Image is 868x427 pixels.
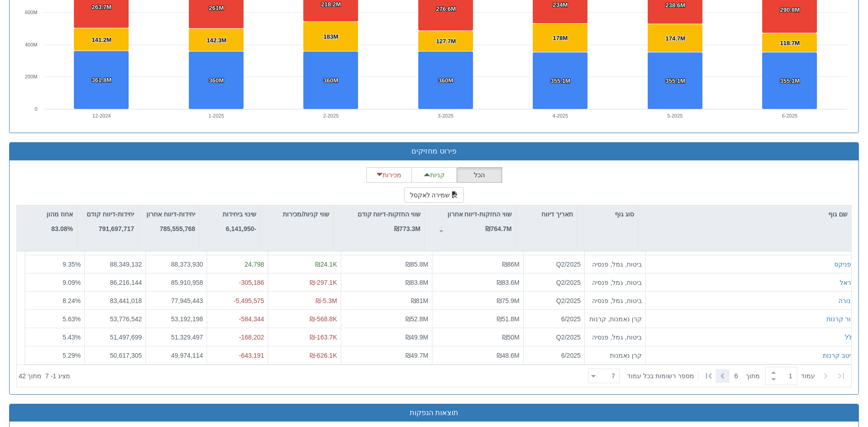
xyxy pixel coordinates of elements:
div: 8.24 % [29,296,81,305]
div: -5,495,575 [211,296,264,305]
div: ‏מציג 1 - 7 ‏ מתוך 42 [19,366,70,386]
span: ₪83.8M [405,278,428,286]
span: ‏עמוד [801,371,815,381]
button: מיטב קרנות [823,350,855,360]
tspan: 234M [553,1,568,8]
text: 400M [25,42,37,47]
div: 5.63 % [29,314,81,323]
tspan: 263.7M [92,4,111,10]
div: 6/2025 [527,314,581,323]
button: שמירה לאקסל [404,187,464,203]
div: 85,910,958 [150,278,203,287]
tspan: 360M [438,77,453,84]
p: שווי החזקות-דיווח אחרון [447,209,512,219]
button: מכירות [366,167,412,183]
div: 88,373,930 [150,259,203,268]
div: Q2/2025 [527,296,581,305]
div: -584,344 [211,314,264,323]
span: ₪49.9M [405,333,428,340]
span: ₪-163.7K [310,333,337,340]
text: 200M [25,74,37,79]
span: ₪24.1K [315,260,337,268]
tspan: 276.6M [436,5,456,12]
div: 53,192,198 [150,314,203,323]
span: ₪-568.8K [310,315,337,322]
div: 5.43 % [29,332,81,341]
span: ₪51.8M [497,315,520,322]
button: הראל [840,278,855,287]
tspan: 174.7M [665,35,685,42]
tspan: 360M [323,77,338,84]
div: 5.29 % [29,350,81,360]
tspan: 178M [553,35,568,41]
button: מור קרנות [826,314,855,323]
tspan: 218.2M [321,1,341,8]
span: ₪85.8M [405,260,428,268]
strong: -6,141,950 [226,225,256,232]
div: -643,191 [211,350,264,360]
tspan: 238.6M [665,2,685,9]
span: ₪83.6M [497,278,520,286]
div: 6/2025 [527,350,581,360]
p: שווי החזקות-דיווח קודם [358,209,421,219]
div: כלל [845,332,855,341]
div: 49,974,114 [150,350,203,360]
div: 77,945,443 [150,296,203,305]
span: ‏מספר רשומות בכל עמוד [627,371,694,381]
button: הכל [457,167,502,183]
strong: ₪764.7M [485,225,512,232]
div: ביטוח, גמל, פנסיה [588,296,642,305]
div: ‏ מתוך [584,366,849,386]
p: יחידות-דיווח קודם [87,209,134,219]
text: 5-2025 [667,113,683,118]
div: 50,617,305 [88,350,142,360]
text: 0 [35,106,37,112]
span: ₪86M [502,260,520,268]
tspan: 183M [323,33,338,40]
div: 51,497,699 [88,332,142,341]
button: הפניקס [834,259,855,268]
span: ₪52.8M [405,315,428,322]
text: 6-2025 [782,113,797,118]
text: 2-2025 [323,113,338,118]
text: 4-2025 [552,113,568,118]
div: 83,441,018 [88,296,142,305]
button: מנורה [838,296,855,305]
strong: 785,555,768 [160,225,195,232]
p: יחידות-דיווח אחרון [146,209,195,219]
button: קניות [411,167,457,183]
div: Q2/2025 [527,259,581,268]
span: ₪81M [411,297,428,304]
div: 9.35 % [29,259,81,268]
tspan: 355.1M [665,77,685,84]
div: Q2/2025 [527,332,581,341]
div: 24,798 [211,259,264,268]
div: Q2/2025 [527,278,581,287]
p: אחוז מהון [47,209,73,219]
div: תאריך דיווח [516,206,577,223]
div: 88,349,132 [88,259,142,268]
strong: 791,697,717 [99,225,134,232]
tspan: 261M [209,5,224,11]
h3: פירוט מחזיקים [16,147,852,155]
text: 3-2025 [438,113,453,118]
div: -168,202 [211,332,264,341]
span: ₪75.9M [497,297,520,304]
div: 86,216,144 [88,278,142,287]
div: קרן נאמנות, קרנות סל [588,314,642,323]
h3: תוצאות הנפקות [16,409,852,417]
span: ₪-626.1K [310,351,337,359]
tspan: 118.7M [780,40,800,46]
tspan: 141.2M [92,36,111,43]
div: 53,776,542 [88,314,142,323]
div: 51,329,497 [150,332,203,341]
span: ₪48.6M [497,351,520,359]
div: סוג גוף [577,206,638,223]
span: ₪49.7M [405,351,428,359]
strong: 83.08% [52,225,73,232]
strong: ₪773.3M [394,225,421,232]
div: ביטוח, גמל, פנסיה [588,259,642,268]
